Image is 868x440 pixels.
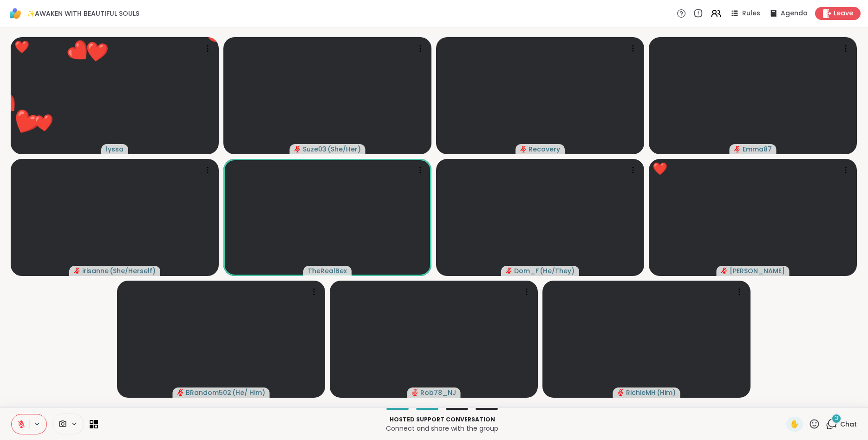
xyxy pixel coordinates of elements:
span: ✨AWAKEN WITH BEAUTIFUL SOULS [27,9,139,18]
span: audio-muted [734,146,741,152]
img: ShareWell Logomark [7,6,23,21]
span: RichieMH [626,388,656,397]
span: ( Him ) [657,388,676,397]
span: audio-muted [721,268,728,274]
div: ❤️ [653,160,667,178]
span: audio-muted [74,268,80,274]
span: [PERSON_NAME] [730,266,785,276]
span: audio-muted [294,146,301,152]
span: Dom_F [514,266,539,276]
span: ( He/They ) [540,266,574,276]
span: Rules [742,9,760,18]
span: ( She/Her ) [327,144,361,154]
span: Emma87 [743,144,772,154]
span: BRandom502 [186,388,231,397]
p: Hosted support conversation [104,415,781,424]
span: lyssa [106,144,124,154]
span: Rob78_NJ [420,388,456,397]
span: TheRealBex [308,266,347,276]
span: audio-muted [506,268,512,274]
span: Chat [840,420,857,429]
span: Recovery [529,144,560,154]
span: Leave [834,9,853,18]
span: 3 [835,414,838,422]
span: Suze03 [303,144,326,154]
span: audio-muted [618,389,624,396]
span: audio-muted [177,389,184,396]
span: audio-muted [520,146,527,152]
span: Agenda [781,9,808,18]
div: ❤️ [14,38,29,56]
button: ❤️ [26,105,62,141]
span: irisanne [82,266,109,276]
p: Connect and share with the group [104,424,781,433]
span: audio-muted [412,389,418,396]
span: ( He/ Him ) [232,388,265,397]
span: ( She/Herself ) [110,266,156,276]
span: ✋ [790,419,799,430]
button: ❤️ [53,26,105,78]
